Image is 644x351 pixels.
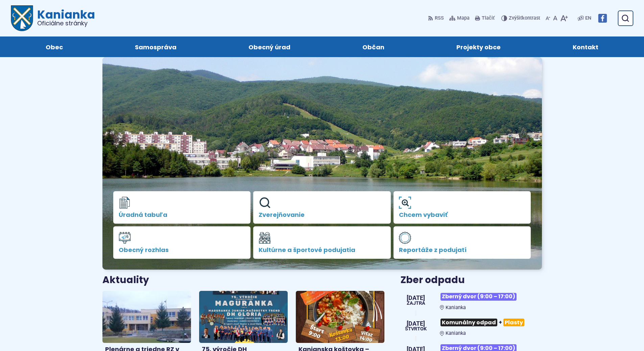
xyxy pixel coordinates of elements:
a: Samospráva [105,36,206,57]
span: EN [585,14,591,22]
span: Mapa [457,14,470,22]
span: Zvýšiť [509,15,522,21]
button: Tlačiť [474,11,496,25]
a: Komunálny odpad+Plasty Kanianka [DATE] štvrtok [401,316,542,336]
button: Zmenšiť veľkosť písma [544,11,552,25]
h3: + [440,316,542,329]
span: RSS [435,14,444,22]
a: Úradná tabuľa [113,191,251,224]
a: EN [584,14,593,22]
span: Kontakt [573,36,598,57]
span: Zverejňovanie [259,211,385,218]
a: Obec [16,36,92,57]
a: Chcem vybaviť [393,191,531,224]
span: Úradná tabuľa [119,211,245,218]
a: Obecný rozhlas [113,226,251,259]
span: Komunálny odpad [440,319,497,326]
span: Zberný dvor (9:00 – 17:00) [440,293,517,301]
span: Zajtra [407,301,425,306]
a: Kontakt [544,36,628,57]
span: Chcem vybaviť [399,211,526,218]
span: Obecný rozhlas [119,247,245,253]
span: Tlačiť [482,16,495,21]
img: Prejsť na Facebook stránku [598,14,607,23]
a: Mapa [448,11,471,25]
span: [DATE] [405,321,427,327]
span: Plasty [503,319,524,326]
button: Zväčšiť veľkosť písma [559,11,569,25]
img: Prejsť na domovskú stránku [11,5,33,31]
button: Nastaviť pôvodnú veľkosť písma [552,11,559,25]
h3: Zber odpadu [401,275,542,285]
span: Obecný úrad [248,36,290,57]
span: Kanianka [446,330,466,336]
h1: Kanianka [33,9,95,26]
a: Občan [333,36,414,57]
h3: Aktuality [102,275,149,285]
span: Projekty obce [456,36,501,57]
a: Zberný dvor (9:00 – 17:00) Kanianka [DATE] Zajtra [401,290,542,310]
span: Oficiálne stránky [37,20,95,26]
span: Občan [362,36,384,57]
a: RSS [428,11,445,25]
span: [DATE] [407,295,425,301]
span: kontrast [509,16,540,21]
a: Obecný úrad [219,36,319,57]
span: Reportáže z podujatí [399,247,526,253]
a: Projekty obce [427,36,530,57]
a: Zverejňovanie [253,191,391,224]
span: Samospráva [135,36,176,57]
button: Zvýšiťkontrast [501,11,542,25]
a: Logo Kanianka, prejsť na domovskú stránku. [11,5,95,31]
a: Reportáže z podujatí [393,226,531,259]
span: Kanianka [446,305,466,310]
span: Kultúrne a športové podujatia [259,247,385,253]
a: Kultúrne a športové podujatia [253,226,391,259]
span: Obec [46,36,63,57]
span: štvrtok [405,327,427,331]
